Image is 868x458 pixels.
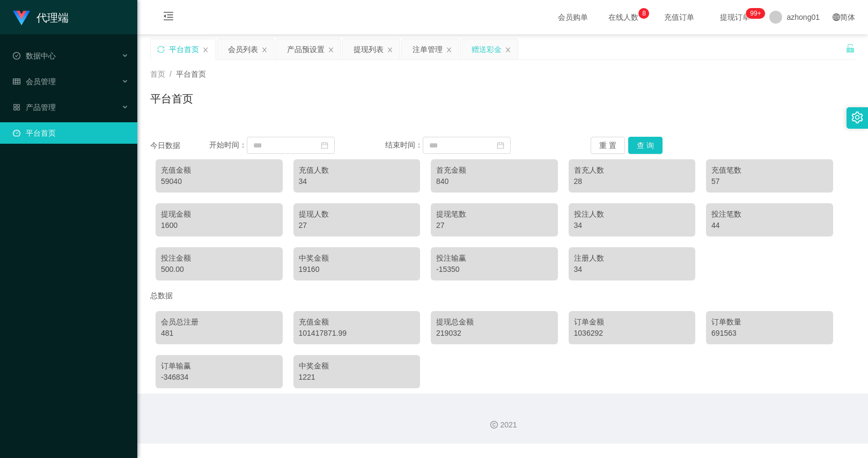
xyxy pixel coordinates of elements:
div: 提现人数 [299,209,415,220]
div: -15350 [436,264,553,275]
a: 图标: dashboard平台首页 [13,122,129,144]
div: 总数据 [150,286,855,306]
div: 会员列表 [228,39,258,60]
span: 结束时间： [385,141,423,149]
i: 图标: close [446,47,452,53]
div: 840 [436,176,553,187]
div: 订单数量 [711,316,828,328]
i: 图标: calendar [497,142,504,149]
div: 500.00 [161,264,277,275]
div: 提现列表 [354,39,384,60]
div: 充值金额 [161,165,277,176]
div: 1036292 [574,328,690,339]
div: 34 [574,220,690,231]
button: 重 置 [591,137,625,154]
div: 27 [436,220,553,231]
div: 57 [711,176,828,187]
div: 提现金额 [161,209,277,220]
div: 充值人数 [299,165,415,176]
div: 提现笔数 [436,209,553,220]
i: 图标: close [505,47,511,53]
i: 图标: global [833,13,840,21]
div: 19160 [299,264,415,275]
div: 平台首页 [169,39,199,60]
button: 查 询 [628,137,663,154]
h1: 代理端 [36,1,69,35]
span: 在线人数 [603,13,644,21]
div: 44 [711,220,828,231]
div: 691563 [711,328,828,339]
div: 59040 [161,176,277,187]
i: 图标: sync [157,46,165,53]
div: 产品预设置 [287,39,325,60]
span: 数据中心 [13,51,56,60]
div: 提现总金额 [436,316,553,328]
div: 中奖金额 [299,360,415,372]
div: 28 [574,176,690,187]
div: 27 [299,220,415,231]
h1: 平台首页 [150,91,193,107]
img: logo.9652507e.png [13,11,30,26]
div: 101417871.99 [299,328,415,339]
div: 充值金额 [299,316,415,328]
sup: 8 [638,8,649,19]
i: 图标: close [261,47,268,53]
div: 投注输赢 [436,253,553,264]
div: 1221 [299,372,415,383]
i: 图标: calendar [321,142,328,149]
i: 图标: check-circle-o [13,52,20,60]
div: 34 [299,176,415,187]
div: 充值笔数 [711,165,828,176]
div: 会员总注册 [161,316,277,328]
span: 会员管理 [13,77,56,86]
i: 图标: close [202,47,209,53]
span: / [170,70,172,78]
div: 投注笔数 [711,209,828,220]
a: 代理端 [13,13,69,21]
div: 1600 [161,220,277,231]
div: 订单金额 [574,316,690,328]
i: 图标: unlock [845,43,855,53]
span: 产品管理 [13,103,56,112]
div: -346834 [161,372,277,383]
i: 图标: menu-fold [150,1,187,35]
span: 开始时间： [209,141,247,149]
div: 赠送彩金 [472,39,502,60]
div: 注册人数 [574,253,690,264]
i: 图标: appstore-o [13,104,20,111]
div: 订单输赢 [161,360,277,372]
span: 充值订单 [659,13,700,21]
span: 首页 [150,70,165,78]
div: 今日数据 [150,140,209,151]
i: 图标: table [13,78,20,85]
div: 34 [574,264,690,275]
div: 投注人数 [574,209,690,220]
span: 提现订单 [715,13,755,21]
div: 注单管理 [413,39,443,60]
div: 首充人数 [574,165,690,176]
sup: 1128 [746,8,765,19]
i: 图标: setting [851,112,863,123]
div: 481 [161,328,277,339]
div: 投注金额 [161,253,277,264]
div: 中奖金额 [299,253,415,264]
i: 图标: copyright [490,421,498,429]
div: 首充金额 [436,165,553,176]
p: 8 [642,8,646,19]
div: 2021 [146,419,859,431]
i: 图标: close [328,47,334,53]
span: 平台首页 [176,70,206,78]
div: 219032 [436,328,553,339]
i: 图标: close [387,47,393,53]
